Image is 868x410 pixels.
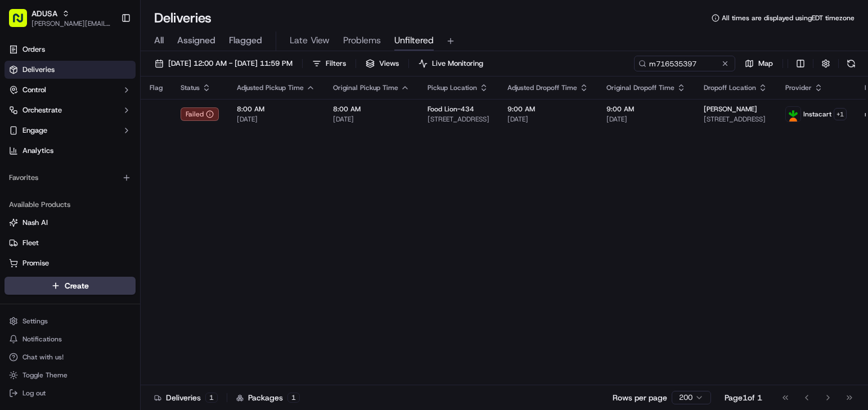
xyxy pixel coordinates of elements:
[9,258,131,268] a: Promise
[181,107,219,121] button: Failed
[740,56,778,71] button: Map
[5,214,136,232] button: Nash AI
[5,313,136,329] button: Settings
[606,105,686,114] span: 9:00 AM
[725,392,762,403] div: Page 1 of 1
[23,317,48,326] span: Settings
[290,34,330,47] span: Late View
[428,115,489,124] span: [STREET_ADDRESS]
[23,371,68,380] span: Toggle Theme
[507,115,588,124] span: [DATE]
[177,34,215,47] span: Assigned
[150,83,163,92] span: Flag
[205,393,218,403] div: 1
[613,392,667,403] p: Rows per page
[23,146,53,156] span: Analytics
[154,34,164,47] span: All
[237,83,304,92] span: Adjusted Pickup Time
[23,353,64,362] span: Chat with us!
[154,9,212,27] h1: Deliveries
[5,101,136,119] button: Orchestrate
[428,105,474,114] span: Food Lion-434
[5,4,116,31] button: ADUSA[PERSON_NAME][EMAIL_ADDRESS][PERSON_NAME][DOMAIN_NAME]
[722,13,854,22] span: All times are displayed using EDT timezone
[343,34,381,47] span: Problems
[287,393,300,403] div: 1
[32,19,112,28] button: [PERSON_NAME][EMAIL_ADDRESS][PERSON_NAME][DOMAIN_NAME]
[5,61,136,79] a: Deliveries
[23,125,47,136] span: Engage
[507,105,588,114] span: 9:00 AM
[5,367,136,383] button: Toggle Theme
[5,254,136,272] button: Promise
[379,58,399,69] span: Views
[23,85,46,95] span: Control
[23,258,49,268] span: Promise
[333,105,410,114] span: 8:00 AM
[23,44,45,55] span: Orders
[507,83,577,92] span: Adjusted Dropoff Time
[5,142,136,160] a: Analytics
[154,392,218,403] div: Deliveries
[150,56,298,71] button: [DATE] 12:00 AM - [DATE] 11:59 PM
[23,335,62,344] span: Notifications
[23,238,39,248] span: Fleet
[65,280,89,291] span: Create
[834,108,847,120] button: +1
[785,83,812,92] span: Provider
[5,169,136,187] div: Favorites
[23,65,55,75] span: Deliveries
[704,115,767,124] span: [STREET_ADDRESS]
[704,105,757,114] span: [PERSON_NAME]
[333,83,398,92] span: Original Pickup Time
[23,218,48,228] span: Nash AI
[758,58,773,69] span: Map
[704,83,756,92] span: Dropoff Location
[181,83,200,92] span: Status
[786,107,800,121] img: profile_instacart_ahold_partner.png
[413,56,488,71] button: Live Monitoring
[23,105,62,115] span: Orchestrate
[168,58,293,69] span: [DATE] 12:00 AM - [DATE] 11:59 PM
[5,349,136,365] button: Chat with us!
[428,83,477,92] span: Pickup Location
[606,83,674,92] span: Original Dropoff Time
[326,58,346,69] span: Filters
[5,121,136,139] button: Engage
[236,392,300,403] div: Packages
[237,115,315,124] span: [DATE]
[5,331,136,347] button: Notifications
[237,105,315,114] span: 8:00 AM
[5,385,136,401] button: Log out
[803,110,831,119] span: Instacart
[32,8,57,19] button: ADUSA
[5,234,136,252] button: Fleet
[307,56,351,71] button: Filters
[5,40,136,58] a: Orders
[361,56,404,71] button: Views
[394,34,434,47] span: Unfiltered
[333,115,410,124] span: [DATE]
[5,81,136,99] button: Control
[634,56,735,71] input: Type to search
[843,56,859,71] button: Refresh
[9,218,131,228] a: Nash AI
[23,389,46,398] span: Log out
[432,58,483,69] span: Live Monitoring
[5,277,136,295] button: Create
[5,196,136,214] div: Available Products
[606,115,686,124] span: [DATE]
[9,238,131,248] a: Fleet
[229,34,262,47] span: Flagged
